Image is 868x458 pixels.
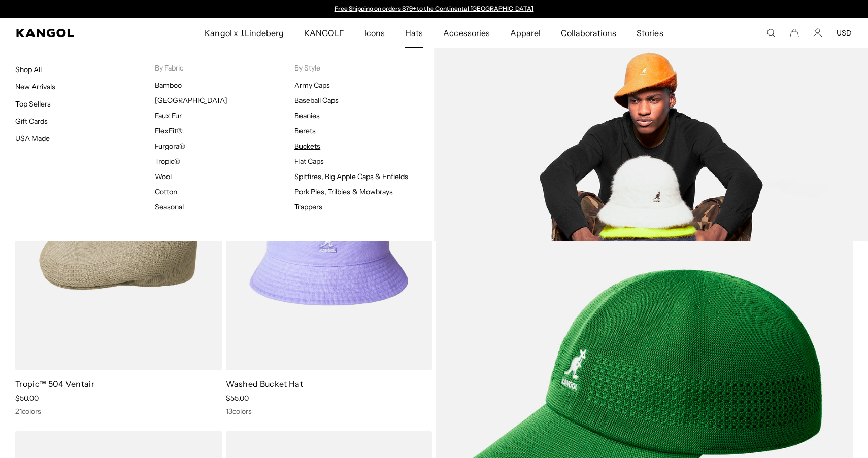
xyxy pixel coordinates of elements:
a: Beanies [294,111,320,120]
slideshow-component: Announcement bar [329,5,539,13]
span: KANGOLF [304,18,344,48]
a: Gift Cards [15,117,48,126]
a: Faux Fur [155,111,182,120]
a: New Arrivals [15,82,55,91]
a: Kangol [16,29,135,37]
button: Cart [790,28,799,38]
a: [GEOGRAPHIC_DATA] [155,96,227,105]
a: Seasonal [155,202,184,212]
a: Hats [395,18,433,48]
a: Collaborations [551,18,626,48]
img: Tropic™ 504 Ventair [15,112,222,370]
a: Wool [155,172,172,181]
a: Army Caps [294,81,330,90]
img: Buckets_9f505c1e-bbb8-4f75-9191-5f330bdb7919.jpg [434,48,868,241]
a: Buckets [294,142,320,151]
a: USA Made [15,134,50,143]
div: 13 colors [226,407,432,416]
span: Icons [364,18,385,48]
a: Berets [294,126,316,135]
span: Collaborations [561,18,616,48]
a: Washed Bucket Hat [226,379,303,389]
a: Stories [626,18,673,48]
div: 1 of 2 [329,5,539,13]
a: Top Sellers [15,99,51,109]
a: Apparel [500,18,551,48]
a: Furgora® [155,142,185,151]
div: 21 colors [15,407,222,416]
a: Shop All [15,65,42,74]
a: Cotton [155,187,177,196]
img: Washed Bucket Hat [226,112,432,370]
span: Stories [637,18,663,48]
a: Trappers [294,202,322,212]
a: Tropic™ 504 Ventair [15,379,94,389]
a: Baseball Caps [294,96,339,105]
p: By Fabric [155,63,294,73]
a: Free Shipping on orders $79+ to the Continental [GEOGRAPHIC_DATA] [335,5,534,12]
a: Kangol x J.Lindeberg [194,18,294,48]
a: Accessories [433,18,499,48]
a: Spitfires, Big Apple Caps & Enfields [294,172,408,181]
button: USD [837,28,852,38]
span: Hats [405,18,423,48]
a: KANGOLF [294,18,354,48]
a: Flat Caps [294,157,324,166]
a: Icons [354,18,395,48]
span: Apparel [510,18,541,48]
span: Accessories [443,18,489,48]
span: $50.00 [15,394,39,403]
div: Announcement [329,5,539,13]
a: Pork Pies, Trilbies & Mowbrays [294,187,393,196]
p: By Style [294,63,434,73]
a: FlexFit® [155,126,183,135]
a: Account [813,28,822,38]
a: Bamboo [155,81,182,90]
span: Kangol x J.Lindeberg [205,18,284,48]
summary: Search here [766,28,776,38]
a: Tropic® [155,157,180,166]
span: $55.00 [226,394,249,403]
